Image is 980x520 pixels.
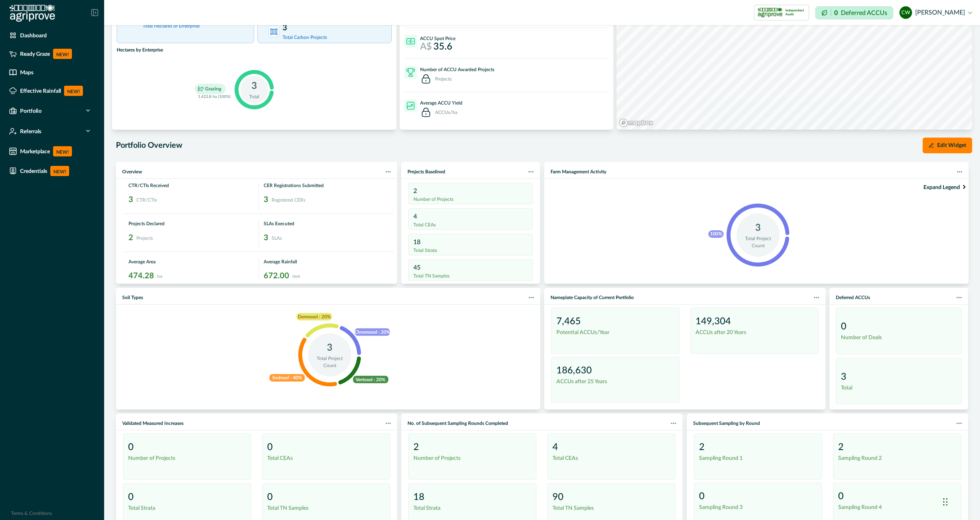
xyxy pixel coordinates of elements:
img: Logo [9,5,55,22]
p: Total TN Samples [413,272,528,279]
p: 0 [128,440,246,454]
p: Total CEAs [413,221,528,228]
p: Referrals [20,128,41,134]
p: 2 [699,440,746,454]
p: SLAs [272,234,282,242]
p: Number of ACCU Awarded Projects [420,66,494,73]
p: Portfolio [20,108,42,114]
p: Sampling Round 2 [838,454,956,463]
p: Registered CERs [272,196,305,204]
p: Subsequent Sampling by Round [693,420,760,427]
p: Average Rainfall [264,258,389,265]
p: Sampling Round 3 [699,503,817,512]
p: ACCUs/ha [435,110,457,115]
p: ha [157,272,162,280]
p: 4 [552,440,600,454]
p: CTR/CTIs [136,196,157,204]
p: 3 [264,232,268,244]
p: Hectares by Enterprise [117,46,392,53]
p: Total CEAs [552,454,670,463]
p: Ready Graze [20,51,50,57]
p: Farm Management Activity [551,168,606,175]
p: 90 [552,490,600,504]
p: NEW! [64,86,83,96]
p: 0 [267,490,385,504]
p: Projects [136,234,153,242]
p: Total Strata [128,504,246,513]
p: Total TN Samples [267,504,385,513]
a: Ready GrazeNEW! [6,46,98,62]
p: Dashboard [20,32,47,39]
p: Potential ACCUs/Year [556,329,674,337]
p: 2 [413,440,461,454]
p: No. of Subsequent Sampling Rounds Completed [407,420,508,427]
p: 3 [128,194,133,206]
p: Projects Baselined [407,168,445,175]
p: 4 [413,212,528,221]
p: Total Carbon Projects [283,34,384,41]
p: 35.6 [433,42,452,51]
p: 186,630 [556,364,604,378]
a: Mapbox logo [619,118,653,127]
p: Nameplate Capacity of Current Portfolio [551,294,634,301]
p: Projects [435,77,451,81]
div: Drag [943,490,948,514]
button: Edit Widget [923,138,972,153]
button: cadel watson[PERSON_NAME] [899,3,972,22]
p: Sampling Round 4 [838,503,956,512]
p: A$ [420,42,432,51]
text: 100% [710,232,722,236]
p: 0 [841,320,957,334]
p: 0 [699,489,746,503]
div: Chat Widget [941,482,980,520]
text: Sodosol : 40% [272,375,302,380]
p: Effective Rainfall [20,88,61,94]
p: CER Registrations Submitted [264,182,389,189]
p: Number of Projects [128,454,246,463]
p: 2 [838,440,885,454]
a: Effective RainfallNEW! [6,83,98,99]
p: 0 [267,440,385,454]
p: Projects Declared [128,220,254,227]
span: Expand Legend [923,182,963,192]
p: Independent Audit [785,9,806,17]
text: Vertosol : 20% [355,377,385,382]
p: Maps [20,69,33,75]
p: 149,304 [696,314,743,329]
p: Marketplace [20,148,50,154]
p: Number of Projects [413,196,528,203]
p: 3 [841,370,957,384]
a: Terms & Conditions [11,511,52,516]
text: Chromosol : 20% [354,330,390,334]
p: Soil Types [122,294,143,301]
p: Deferred ACCUs [836,294,870,301]
p: 18 [413,237,528,247]
a: Maps [6,65,98,79]
p: Total Strata [413,504,531,513]
p: Number of Projects [413,454,531,463]
p: Average ACCU Yield [420,99,462,107]
text: 1,422.8 ha (100%) [198,95,231,99]
div: Number of ACCU Awarded Projects icon [404,66,417,79]
text: Grazing [205,87,222,92]
img: certification logo [758,6,782,19]
p: Portfolio Overview [116,140,182,151]
p: 3 [264,194,268,206]
p: 672.00 [264,270,289,282]
div: Average ACCU Yield icon [404,99,417,112]
p: 18 [413,490,461,504]
p: NEW! [53,146,72,156]
p: Total TN Samples [552,504,670,513]
p: ACCUs after 20 Years [696,329,813,337]
p: Sampling Round 1 [699,454,817,463]
p: Total Strata [413,247,528,254]
div: ACCU Spot Price icon [404,35,417,48]
p: ACCUs after 25 Years [556,378,674,386]
p: 45 [413,263,528,272]
p: Credentials [20,168,47,174]
p: Total CEAs [267,454,385,463]
p: mm [292,272,300,280]
a: MarketplaceNEW! [6,143,98,160]
p: 3 [283,22,384,34]
text: Dermosol : 20% [298,314,331,319]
